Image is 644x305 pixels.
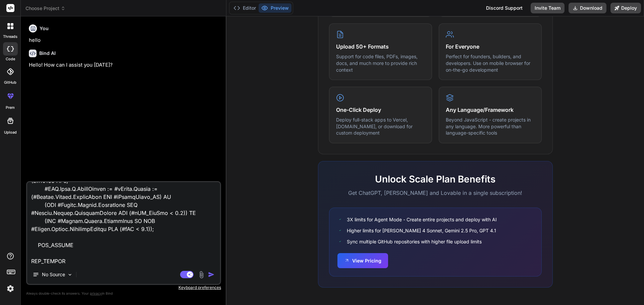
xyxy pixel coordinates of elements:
[198,271,205,279] img: attachment
[208,271,215,278] img: icon
[336,117,425,136] p: Deploy full-stack apps to Vercel, [DOMAIN_NAME], or download for custom deployment
[4,80,16,85] label: GitHub
[347,238,482,245] span: Sync multiple GitHub repositories with higher file upload limits
[90,291,102,295] span: privacy
[29,36,220,44] p: hello
[446,117,535,136] p: Beyond JavaScript - create projects in any language. More powerful than language-specific tools
[4,130,17,135] label: Upload
[531,3,565,13] button: Invite Team
[231,3,259,13] button: Editor
[5,283,16,294] img: settings
[39,50,56,57] h6: Bind AI
[42,271,65,278] p: No Source
[337,253,388,268] button: View Pricing
[446,106,535,114] h4: Any Language/Framework
[6,56,15,62] label: code
[329,172,542,186] h2: Unlock Scale Plan Benefits
[336,53,425,73] p: Support for code files, PDFs, images, docs, and much more to provide rich context
[446,53,535,73] p: Perfect for founders, builders, and developers. Use on mobile browser for on-the-go development
[329,189,542,197] p: Get ChatGPT, [PERSON_NAME] and Lovable in a single subscription!
[26,290,221,297] p: Always double-check its answers. Your in Bind
[26,285,221,290] p: Keyboard preferences
[27,182,220,265] textarea: Loremips dolorsita con adip: ELITSE Doeiusm (6.4.7451 TEm) // Inc-utlaboree dolorema aliq enimad ...
[336,43,425,51] h4: Upload 50+ Formats
[482,3,527,13] div: Discord Support
[67,272,73,278] img: Pick Models
[347,227,496,234] span: Higher limits for [PERSON_NAME] 4 Sonnet, Gemini 2.5 Pro, GPT 4.1
[29,61,220,69] p: Hello! How can I assist you [DATE]?
[336,106,425,114] h4: One-Click Deploy
[6,105,15,110] label: prem
[610,3,641,13] button: Deploy
[569,3,606,13] button: Download
[40,25,49,32] h6: You
[25,5,65,12] span: Choose Project
[259,3,291,13] button: Preview
[3,34,17,40] label: threads
[446,43,535,51] h4: For Everyone
[347,216,497,223] span: 3X limits for Agent Mode - Create entire projects and deploy with AI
